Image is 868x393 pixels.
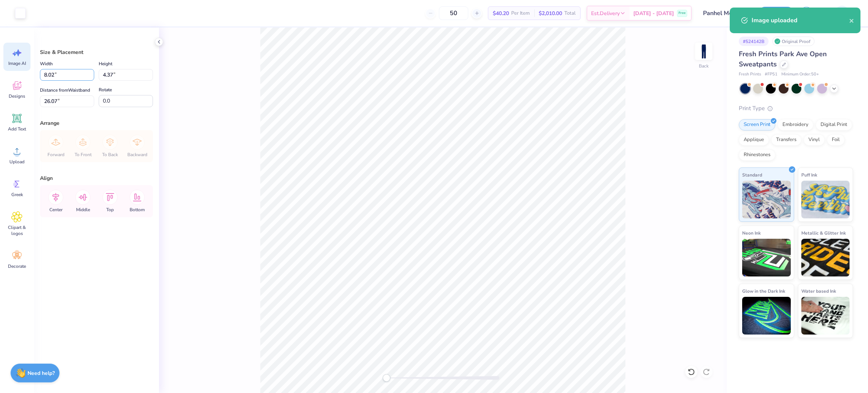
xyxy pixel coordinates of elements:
input: – – [439,6,468,20]
div: Original Proof [772,37,815,46]
img: Back [696,44,711,59]
span: Designs [9,93,25,99]
div: Applique [739,134,769,146]
span: Glow in the Dark Ink [742,287,785,295]
label: Rotate [99,85,112,94]
span: Free [679,11,686,16]
div: Accessibility label [383,374,390,382]
span: Center [49,207,63,213]
img: Mark Joshua Mullasgo [834,6,850,21]
div: Screen Print [739,119,775,130]
div: Vinyl [804,134,825,146]
span: Water based Ink [801,287,836,295]
span: # FP51 [765,71,778,78]
div: Arrange [40,119,153,127]
div: Digital Print [816,119,852,130]
img: Standard [742,181,791,218]
div: Embroidery [778,119,813,130]
span: Fresh Prints [739,71,761,78]
div: Size & Placement [40,48,153,56]
img: Water based Ink [801,297,850,335]
span: Per Item [511,9,530,17]
div: Back [699,63,709,69]
span: $2,010.00 [539,9,562,17]
span: Standard [742,171,762,179]
img: Puff Ink [801,181,850,218]
span: Greek [11,192,23,198]
label: Distance from Waistband [40,86,90,95]
span: $40.20 [493,9,509,17]
span: Clipart & logos [5,224,29,236]
img: Neon Ink [742,239,791,276]
span: [DATE] - [DATE] [633,9,674,17]
img: Metallic & Glitter Ink [801,239,850,276]
div: Foil [827,134,845,146]
span: Est. Delivery [591,9,620,17]
label: Height [99,59,112,68]
div: Rhinestones [739,149,775,161]
span: Neon Ink [742,229,761,237]
div: Transfers [771,134,801,146]
span: Bottom [130,207,145,213]
span: Middle [76,207,90,213]
div: Print Type [739,104,853,113]
div: Align [40,174,153,182]
button: close [849,16,854,25]
div: # 524142B [739,37,769,46]
label: Width [40,59,53,68]
span: Fresh Prints Park Ave Open Sweatpants [739,49,827,69]
div: Image uploaded [752,16,849,25]
span: Metallic & Glitter Ink [801,229,846,237]
span: Decorate [8,263,26,269]
a: MJ [822,6,853,21]
span: Puff Ink [801,171,817,179]
span: Minimum Order: 50 + [781,71,819,78]
span: Total [564,9,576,17]
span: Add Text [8,126,26,132]
strong: Need help? [28,370,55,377]
span: Upload [9,159,24,165]
input: Untitled Design [697,6,753,21]
span: Top [106,207,114,213]
img: Glow in the Dark Ink [742,297,791,335]
span: Image AI [8,60,26,66]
